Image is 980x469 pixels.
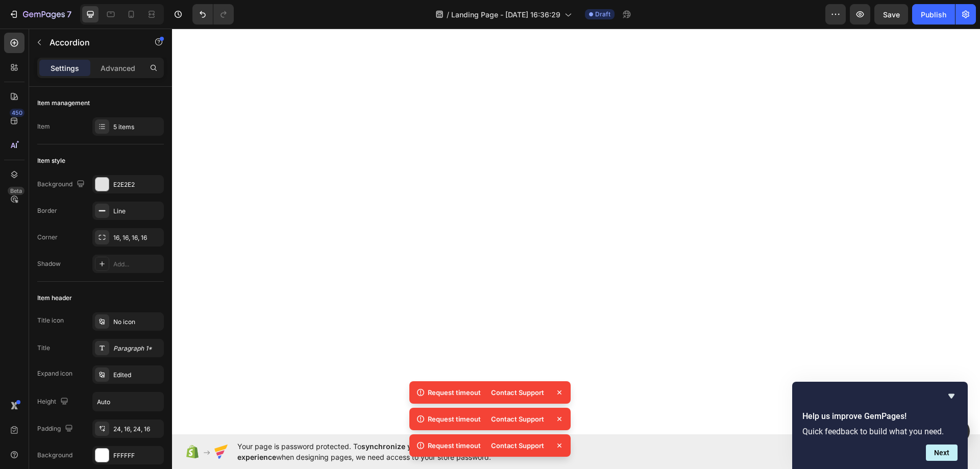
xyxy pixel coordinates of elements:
div: Background [37,178,87,191]
div: Publish [921,9,946,20]
p: Quick feedback to build what you need. [802,427,958,436]
div: Background [37,451,72,460]
div: FFFFFF [113,451,161,460]
div: Contact Support [485,412,550,426]
div: Undo/Redo [192,4,234,24]
p: 7 [67,8,71,20]
input: Auto [93,392,163,411]
div: Add... [113,260,161,269]
div: 450 [10,109,24,117]
div: Contact Support [485,385,550,400]
button: 7 [4,4,76,24]
div: Help us improve GemPages! [802,390,958,461]
span: Save [883,10,900,19]
div: 5 items [113,122,161,132]
p: Advanced [101,63,135,73]
div: Border [37,206,57,215]
button: Hide survey [945,390,958,402]
p: Request timeout [428,387,481,398]
iframe: Design area [172,29,980,434]
div: Edited [113,371,161,380]
div: Expand icon [37,369,72,378]
h2: Help us improve GemPages! [802,410,958,423]
p: Accordion [50,36,136,48]
span: Landing Page - [DATE] 16:36:29 [451,9,560,20]
span: Draft [595,10,610,19]
div: Item header [37,293,72,303]
div: E2E2E2 [113,180,161,189]
div: Item [37,122,50,131]
button: Save [874,4,908,24]
button: Publish [912,4,955,24]
div: Padding [37,422,75,436]
p: Request timeout [428,440,481,451]
div: Title [37,343,50,353]
div: Item management [37,98,90,108]
span: Your page is password protected. To when designing pages, we need access to your store password. [237,441,563,462]
div: Title icon [37,316,64,325]
span: synchronize your theme style & enhance your experience [237,442,524,461]
p: Settings [51,63,79,73]
div: Corner [37,233,58,242]
p: Request timeout [428,414,481,424]
div: Beta [8,187,24,195]
button: Next question [926,445,958,461]
div: 16, 16, 16, 16 [113,233,161,242]
div: Paragraph 1* [113,344,161,353]
div: Line [113,207,161,216]
span: / [447,9,449,20]
div: 24, 16, 24, 16 [113,425,161,434]
div: Contact Support [485,438,550,453]
div: Item style [37,156,65,165]
div: No icon [113,317,161,327]
div: Shadow [37,259,61,268]
div: Height [37,395,70,409]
